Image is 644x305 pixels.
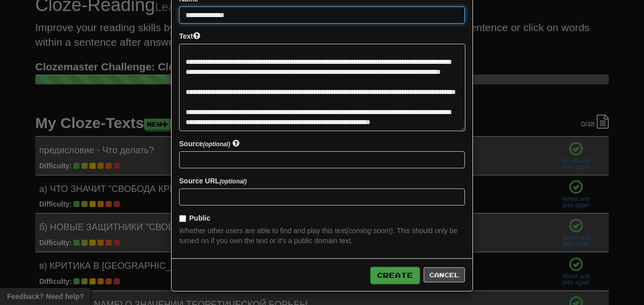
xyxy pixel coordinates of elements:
label: Text [179,31,200,41]
em: (coming soon!) [346,227,393,235]
button: Create [370,267,420,284]
p: Whether other users are able to find and play this text . This should only be turned on if you ow... [179,226,465,246]
label: Source URL [179,176,247,186]
label: Source [179,139,239,149]
button: Cancel [424,267,465,282]
em: (optional) [219,178,247,185]
strong: Public [189,214,210,222]
input: Public [179,215,186,222]
em: (optional) [203,141,230,148]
